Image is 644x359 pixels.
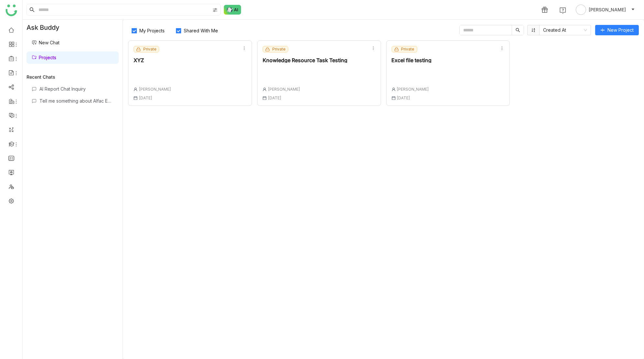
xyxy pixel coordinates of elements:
[224,5,241,15] img: ask-buddy-normal.svg
[397,95,410,100] span: [DATE]
[39,86,114,92] div: AI Report Chat Inquiry
[23,20,123,35] div: Ask Buddy
[576,5,586,15] img: avatar
[139,87,171,92] span: [PERSON_NAME]
[397,87,429,92] span: [PERSON_NAME]
[543,25,587,35] nz-select-item: Created At
[5,5,17,16] img: logo
[27,74,119,80] div: Recent Chats
[574,5,636,15] button: [PERSON_NAME]
[401,46,415,52] span: Private
[213,7,218,13] img: search-type.svg
[139,95,152,100] span: [DATE]
[263,58,347,63] div: Knowledge Resource Task Testing
[268,87,300,92] span: [PERSON_NAME]
[595,25,639,35] button: New Project
[268,95,281,100] span: [DATE]
[607,27,634,34] span: New Project
[32,40,60,45] a: New Chat
[143,46,157,52] span: Private
[272,46,286,52] span: Private
[181,28,221,33] span: Shared With Me
[32,55,56,60] a: Projects
[392,58,432,63] div: Excel file testing
[560,7,566,14] img: help.svg
[137,28,167,33] span: My Projects
[589,6,626,13] span: [PERSON_NAME]
[134,58,171,63] div: XYZ
[39,98,114,104] div: Tell me something about Alfac Engagement Documents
